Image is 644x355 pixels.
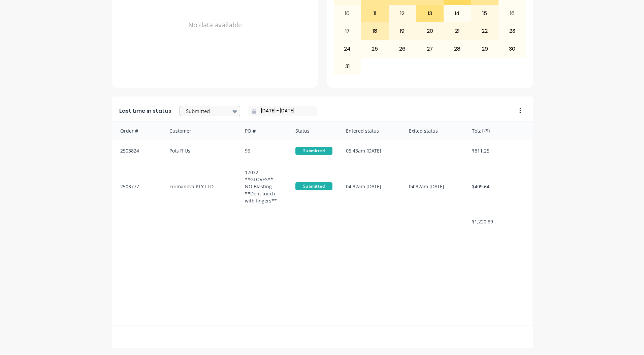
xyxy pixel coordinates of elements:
div: $1,220.89 [465,211,533,232]
div: 13 [416,5,443,22]
div: Customer [163,122,238,140]
div: 17 [334,23,361,39]
div: Order # [112,122,163,140]
span: Submitted [295,182,332,190]
div: Exited status [402,122,465,140]
div: 11 [361,5,388,22]
div: Entered status [339,122,402,140]
div: 15 [471,5,498,22]
div: 18 [361,23,388,39]
div: 26 [389,40,416,57]
div: 27 [416,40,443,57]
div: 16 [499,5,526,22]
span: Last time in status [119,107,171,115]
div: 24 [334,40,361,57]
div: 04:32am [DATE] [402,162,465,211]
div: Formanova PTY LTD [163,162,238,211]
input: Filter by date [256,106,314,116]
div: $811.25 [465,140,533,162]
div: 30 [499,40,526,57]
div: 25 [361,40,388,57]
div: PO # [238,122,289,140]
div: 14 [444,5,471,22]
div: 04:32am [DATE] [339,162,402,211]
div: 31 [334,58,361,75]
div: Status [289,122,339,140]
div: Total ($) [465,122,533,140]
div: 05:43am [DATE] [339,140,402,162]
div: 19 [389,23,416,39]
div: 20 [416,23,443,39]
div: $409.64 [465,162,533,211]
div: 23 [499,23,526,39]
div: 2503824 [112,140,163,162]
span: Submitted [295,147,332,155]
div: 10 [334,5,361,22]
div: Pots R Us [163,140,238,162]
div: 21 [444,23,471,39]
div: 12 [389,5,416,22]
div: 29 [471,40,498,57]
div: 28 [444,40,471,57]
div: 2503777 [112,162,163,211]
div: 22 [471,23,498,39]
div: 17032 **GLOVES** NO Blasting **Dont touch with fingers** [238,162,289,211]
div: 96 [238,140,289,162]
